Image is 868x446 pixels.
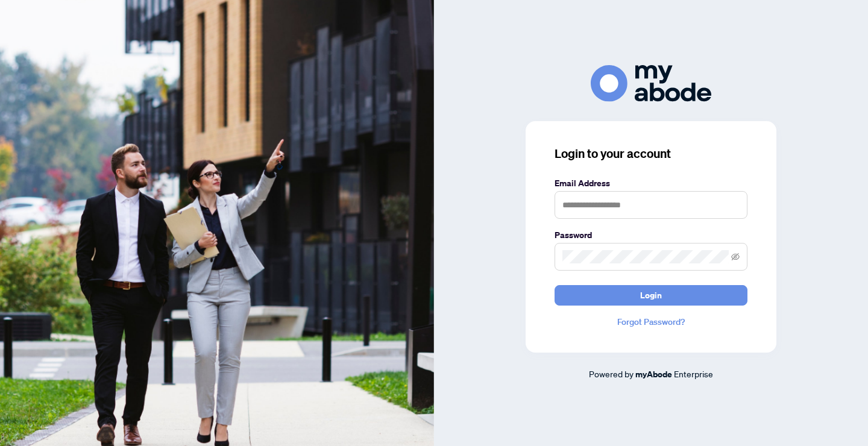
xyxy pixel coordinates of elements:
span: Enterprise [674,368,713,379]
a: Forgot Password? [555,315,747,328]
h3: Login to your account [555,145,747,162]
label: Email Address [555,177,747,190]
button: Login [555,285,747,306]
a: myAbode [635,368,672,381]
span: eye-invisible [731,253,740,261]
img: ma-logo [591,65,711,102]
span: Powered by [589,368,634,379]
label: Password [555,228,747,242]
span: Login [640,286,662,305]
